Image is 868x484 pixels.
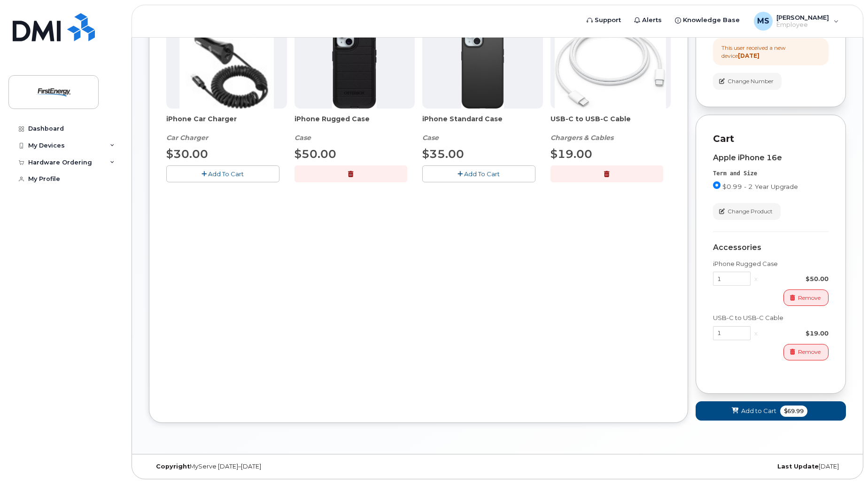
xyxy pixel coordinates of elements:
[179,26,274,109] img: iphonesecg.jpg
[798,348,821,356] span: Remove
[721,44,820,60] div: This user received a new device
[827,443,861,477] iframe: Messenger Launcher
[751,274,761,283] div: x
[713,73,782,89] button: Change Number
[595,16,621,25] span: Support
[728,207,773,216] span: Change Product
[156,463,190,470] strong: Copyright
[166,147,208,161] span: $30.00
[696,401,846,421] button: Add to Cart $69.99
[761,329,829,338] div: $19.00
[780,406,807,417] span: $69.99
[738,52,759,59] strong: [DATE]
[777,463,819,470] strong: Last Update
[747,12,845,31] div: Miller, Samantha A
[580,11,628,30] a: Support
[798,294,821,302] span: Remove
[166,133,208,142] em: Car Charger
[550,133,613,142] em: Chargers & Cables
[422,133,439,142] em: Case
[294,133,311,142] em: Case
[751,329,761,338] div: x
[713,132,829,146] p: Cart
[208,170,244,178] span: Add To Cart
[713,203,781,219] button: Change Product
[722,183,798,190] span: $0.99 - 2 Year Upgrade
[422,114,543,133] span: iPhone Standard Case
[713,170,829,178] div: Term and Size
[294,114,415,142] div: iPhone Rugged Case
[713,243,829,252] div: Accessories
[166,165,279,182] button: Add To Cart
[422,114,543,142] div: iPhone Standard Case
[642,16,662,25] span: Alerts
[613,463,846,470] div: [DATE]
[628,11,668,30] a: Alerts
[713,181,721,189] input: $0.99 - 2 Year Upgrade
[550,147,592,161] span: $19.00
[461,26,504,109] img: Symmetry.jpg
[294,114,415,133] span: iPhone Rugged Case
[728,77,774,86] span: Change Number
[668,11,746,30] a: Knowledge Base
[783,289,829,306] button: Remove
[741,406,776,415] span: Add to Cart
[149,463,381,470] div: MyServe [DATE]–[DATE]
[332,26,377,109] img: Defender.jpg
[464,170,500,178] span: Add To Cart
[550,114,671,133] span: USB-C to USB-C Cable
[422,165,535,182] button: Add To Cart
[757,16,769,27] span: MS
[713,259,829,268] div: iPhone Rugged Case
[550,114,671,142] div: USB-C to USB-C Cable
[761,274,829,283] div: $50.00
[776,14,829,21] span: [PERSON_NAME]
[555,26,666,109] img: USB-C.jpg
[422,147,464,161] span: $35.00
[713,154,829,162] div: Apple iPhone 16e
[713,313,829,322] div: USB-C to USB-C Cable
[294,147,336,161] span: $50.00
[783,344,829,360] button: Remove
[683,16,740,25] span: Knowledge Base
[776,21,829,29] span: Employee
[166,114,287,133] span: iPhone Car Charger
[166,114,287,142] div: iPhone Car Charger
